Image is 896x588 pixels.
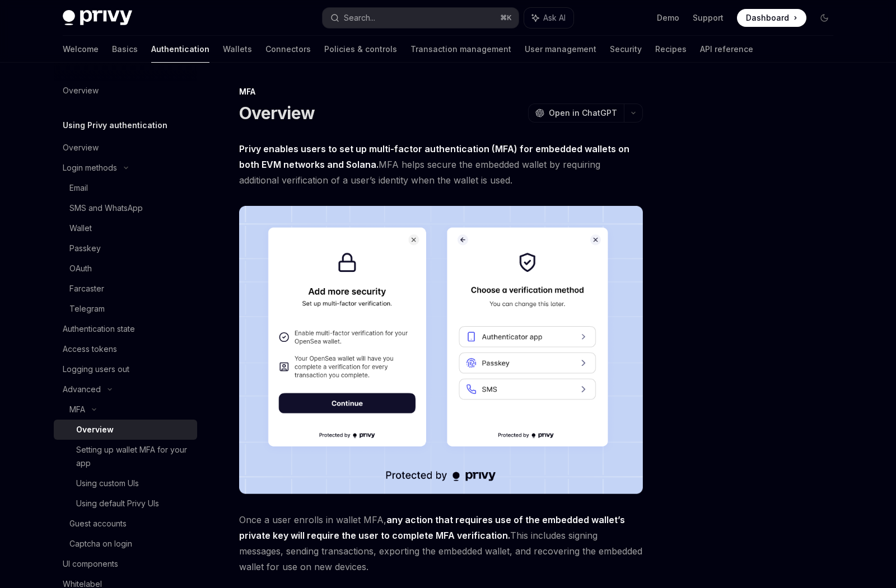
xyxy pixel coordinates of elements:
[76,443,190,470] div: Setting up wallet MFA for your app
[63,141,99,154] div: Overview
[54,81,197,101] a: Overview
[239,141,643,188] span: MFA helps secure the embedded wallet by requiring additional verification of a user’s identity wh...
[549,107,617,119] span: Open in ChatGPT
[69,181,88,195] div: Email
[54,514,197,534] a: Guest accounts
[655,36,687,63] a: Recipes
[815,9,833,27] button: Toggle dark mode
[54,138,197,158] a: Overview
[69,403,85,416] div: MFA
[528,104,624,123] button: Open in ChatGPT
[54,258,197,279] a: OAuth
[54,534,197,554] a: Captcha on login
[54,339,197,359] a: Access tokens
[543,12,566,23] span: Ask AI
[239,206,643,494] img: images/MFA.png
[54,279,197,299] a: Farcaster
[323,8,519,28] button: Search...⌘K
[69,302,105,316] div: Telegram
[63,342,117,356] div: Access tokens
[112,36,138,63] a: Basics
[737,9,806,27] a: Dashboard
[63,10,132,26] img: dark logo
[239,103,315,123] h1: Overview
[223,36,252,63] a: Wallets
[54,319,197,339] a: Authentication state
[239,514,625,541] strong: any action that requires use of the embedded wallet’s private key will require the user to comple...
[500,13,512,22] span: ⌘ K
[69,222,92,235] div: Wallet
[63,383,101,396] div: Advanced
[69,537,132,551] div: Captcha on login
[63,36,99,63] a: Welcome
[69,242,101,255] div: Passkey
[63,119,167,132] h5: Using Privy authentication
[69,201,143,215] div: SMS and WhatsApp
[63,161,117,175] div: Login methods
[239,512,643,575] span: Once a user enrolls in wallet MFA, This includes signing messages, sending transactions, exportin...
[525,36,596,63] a: User management
[410,36,511,63] a: Transaction management
[54,218,197,238] a: Wallet
[76,423,114,436] div: Overview
[69,517,127,530] div: Guest accounts
[54,440,197,473] a: Setting up wallet MFA for your app
[54,420,197,440] a: Overview
[76,497,159,510] div: Using default Privy UIs
[54,299,197,319] a: Telegram
[610,36,642,63] a: Security
[69,282,104,295] div: Farcaster
[76,477,139,490] div: Using custom UIs
[324,36,397,63] a: Policies & controls
[239,86,643,97] div: MFA
[54,554,197,574] a: UI components
[265,36,311,63] a: Connectors
[63,322,135,336] div: Authentication state
[239,143,629,170] strong: Privy enables users to set up multi-factor authentication (MFA) for embedded wallets on both EVM ...
[54,493,197,514] a: Using default Privy UIs
[151,36,209,63] a: Authentication
[693,12,724,23] a: Support
[746,12,789,23] span: Dashboard
[63,557,118,571] div: UI components
[54,198,197,218] a: SMS and WhatsApp
[69,262,92,275] div: OAuth
[63,84,99,97] div: Overview
[54,473,197,493] a: Using custom UIs
[524,8,573,28] button: Ask AI
[700,36,753,63] a: API reference
[63,363,129,376] div: Logging users out
[54,238,197,258] a: Passkey
[54,178,197,198] a: Email
[657,12,679,23] a: Demo
[54,359,197,379] a: Logging users out
[344,11,375,25] div: Search...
